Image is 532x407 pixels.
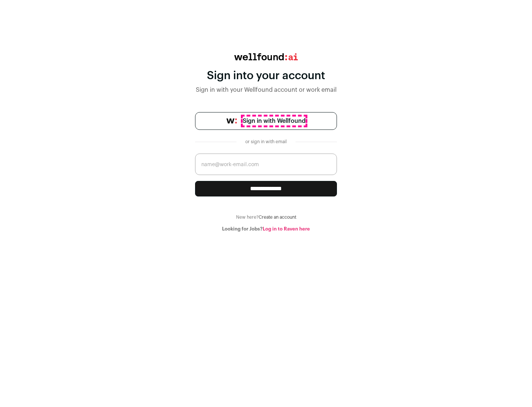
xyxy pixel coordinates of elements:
[195,154,337,175] input: name@work-email.com
[263,226,310,231] a: Log in to Raven here
[234,53,298,60] img: wellfound:ai
[195,85,337,94] div: Sign in with your Wellfound account or work email
[242,139,290,145] div: or sign in with email
[195,226,337,232] div: Looking for Jobs?
[226,118,237,124] img: wellfound-symbol-flush-black-fb3c872781a75f747ccb3a119075da62bfe97bd399995f84a933054e44a575c4.png
[243,117,306,125] span: Sign in with Wellfound
[195,112,337,130] a: Sign in with Wellfound
[259,215,296,219] a: Create an account
[195,69,337,83] div: Sign into your account
[195,214,337,220] div: New here?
